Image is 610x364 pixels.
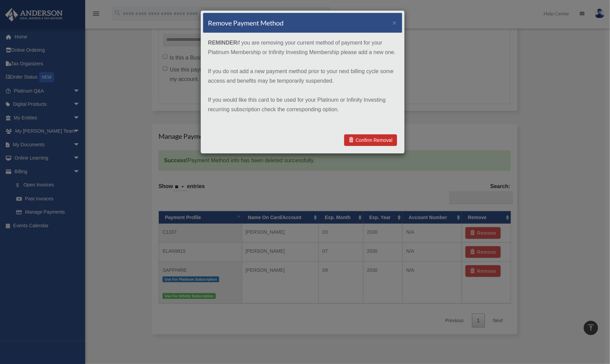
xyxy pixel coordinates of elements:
[203,33,402,129] div: if you are removing your current method of payment for your Platinum Membership or Infinity Inves...
[208,67,397,86] p: If you do not add a new payment method prior to your next billing cycle some access and benefits ...
[393,19,397,26] button: ×
[208,40,237,46] strong: REMINDER
[208,95,397,114] p: If you would like this card to be used for your Platinum or Infinity Investing recurring subscrip...
[208,18,284,28] h4: Remove Payment Method
[344,134,397,146] a: Confirm Removal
